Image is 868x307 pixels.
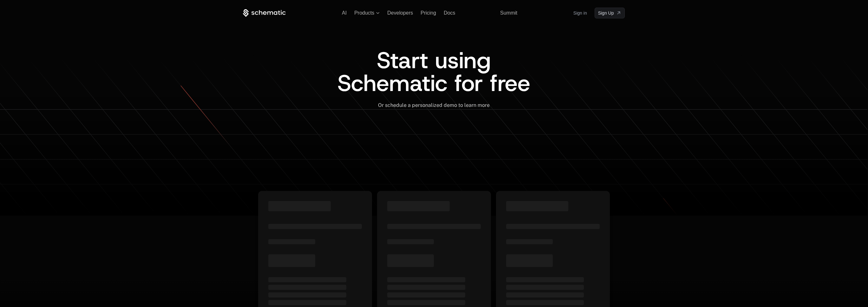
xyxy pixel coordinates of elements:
[378,102,490,108] span: Or schedule a personalized demo to learn more
[387,10,413,16] a: Developers
[342,10,347,16] a: AI
[598,10,614,16] span: Sign Up
[337,45,530,98] span: Start using Schematic for free
[500,10,517,16] a: Summit
[573,8,587,18] a: Sign in
[421,10,436,16] a: Pricing
[354,10,374,16] span: Products
[595,8,625,18] a: [object Object]
[444,10,455,16] a: Docs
